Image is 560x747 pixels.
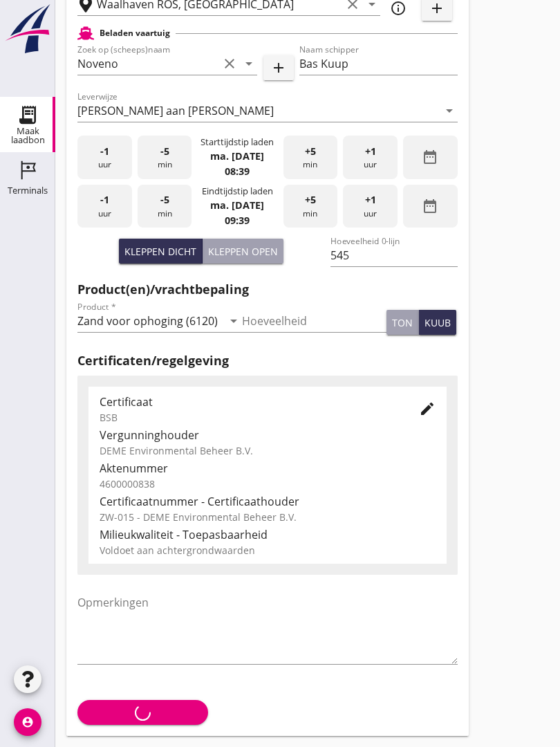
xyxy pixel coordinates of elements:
div: Voldoet aan achtergrondwaarden [100,543,436,557]
i: add [270,59,287,76]
input: Naam schipper [299,53,458,75]
input: Hoeveelheid 0-lijn [330,244,457,266]
div: uur [343,136,398,179]
i: date_range [422,198,438,214]
i: arrow_drop_down [225,313,242,329]
strong: 09:39 [225,214,250,227]
div: 4600000838 [100,477,436,491]
div: kuub [424,315,451,330]
strong: 08:39 [225,165,250,178]
img: logo-small.a267ee39.svg [3,3,53,55]
strong: ma. [DATE] [210,199,264,212]
div: Terminals [8,186,48,195]
div: ZW-015 - DEME Environmental Beheer B.V. [100,510,436,524]
i: date_range [422,149,438,165]
div: Aktenummer [100,460,436,477]
div: min [138,136,192,179]
h2: Certificaten/regelgeving [77,351,458,370]
span: +5 [305,144,316,159]
i: account_circle [14,708,41,736]
input: Hoeveelheid [242,310,387,332]
div: min [283,136,338,179]
div: [PERSON_NAME] aan [PERSON_NAME] [77,104,274,117]
div: Milieukwaliteit - Toepasbaarheid [100,526,436,543]
button: Kleppen dicht [119,239,203,264]
div: uur [77,136,132,179]
span: -1 [100,192,109,207]
span: +5 [305,192,316,207]
div: Kleppen dicht [124,244,196,259]
div: Certificaatnummer - Certificaathouder [100,493,436,510]
span: +1 [365,144,376,159]
button: Kleppen open [203,239,283,264]
i: clear [221,55,238,72]
span: -1 [100,144,109,159]
button: ton [386,310,419,335]
div: uur [77,185,132,228]
div: ton [392,315,413,330]
div: min [283,185,338,228]
div: min [138,185,192,228]
span: -5 [160,192,169,207]
h2: Beladen vaartuig [100,27,170,39]
input: Zoek op (scheeps)naam [77,53,218,75]
div: DEME Environmental Beheer B.V. [100,443,436,458]
i: arrow_drop_down [441,102,458,119]
i: edit [419,400,436,417]
input: Product * [77,310,223,332]
div: BSB [100,410,397,425]
div: uur [343,185,398,228]
div: Certificaat [100,394,397,410]
span: -5 [160,144,169,159]
textarea: Opmerkingen [77,591,458,664]
i: arrow_drop_down [241,55,257,72]
div: Vergunninghouder [100,427,436,443]
div: Kleppen open [208,244,278,259]
span: +1 [365,192,376,207]
div: Eindtijdstip laden [202,185,273,198]
strong: ma. [DATE] [210,149,264,163]
button: kuub [419,310,456,335]
h2: Product(en)/vrachtbepaling [77,280,458,299]
div: Starttijdstip laden [200,136,274,149]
